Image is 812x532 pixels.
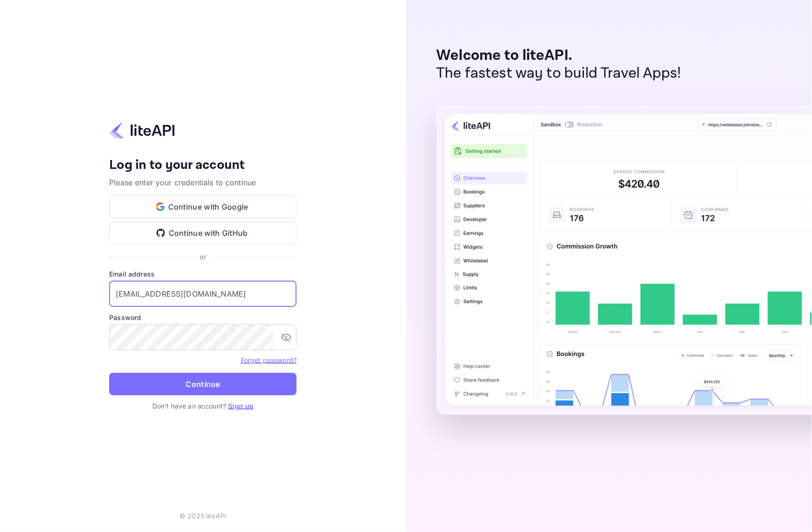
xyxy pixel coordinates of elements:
[277,328,296,347] button: toggle password visibility
[241,356,297,364] a: Forget password?
[241,355,297,364] a: Forget password?
[109,269,297,279] label: Email address
[200,252,206,262] p: or
[228,402,253,410] a: Sign up
[179,511,226,521] p: © 2025 liteAPI
[109,313,297,322] label: Password
[109,222,297,244] button: Continue with GitHub
[109,177,297,188] p: Please enter your credentials to continue
[109,121,175,139] img: liteapi
[437,47,682,65] p: Welcome to liteAPI.
[109,281,297,307] input: Enter your email address
[109,157,297,174] h4: Log in to your account
[109,373,297,395] button: Continue
[109,196,297,218] button: Continue with Google
[109,401,297,411] p: Don't have an account?
[437,65,682,82] p: The fastest way to build Travel Apps!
